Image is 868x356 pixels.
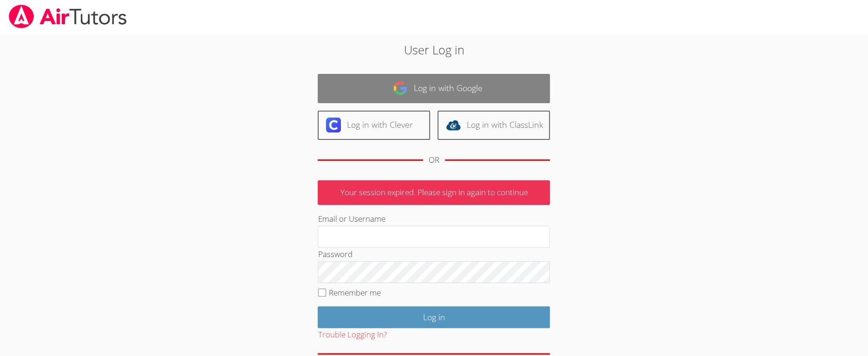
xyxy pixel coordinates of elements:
label: Password [318,249,352,259]
button: Trouble Logging In? [318,328,386,342]
label: Remember me [329,287,381,298]
a: Log in with ClassLink [437,111,550,140]
img: airtutors_banner-c4298cdbf04f3fff15de1276eac7730deb9818008684d7c2e4769d2f7ddbe033.png [8,5,128,28]
div: OR [429,153,439,167]
a: Log in with Clever [318,111,430,140]
input: Log in [318,306,550,328]
img: google-logo-50288ca7cdecda66e5e0955fdab243c47b7ad437acaf1139b6f446037453330a.svg [393,81,408,96]
img: clever-logo-6eab21bc6e7a338710f1a6ff85c0baf02591cd810cc4098c63d3a4b26e2feb20.svg [326,118,341,132]
p: Your session expired. Please sign in again to continue [318,180,550,205]
a: Log in with Google [318,74,550,103]
h2: User Log in [200,41,668,59]
img: classlink-logo-d6bb404cc1216ec64c9a2012d9dc4662098be43eaf13dc465df04b49fa7ab582.svg [446,118,461,132]
label: Email or Username [318,213,385,224]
